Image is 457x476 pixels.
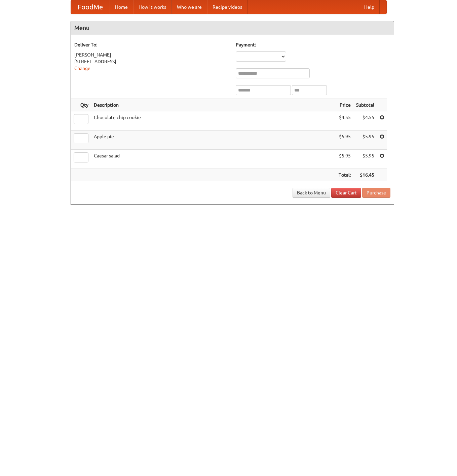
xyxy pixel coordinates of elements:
[353,150,377,169] td: $5.95
[353,99,377,111] th: Subtotal
[353,111,377,131] td: $4.55
[293,188,330,198] a: Back to Menu
[336,169,353,181] th: Total:
[71,99,91,111] th: Qty
[236,41,390,48] h5: Payment:
[336,99,353,111] th: Price
[71,0,110,14] a: FoodMe
[359,0,380,14] a: Help
[110,0,133,14] a: Home
[74,51,229,58] div: [PERSON_NAME]
[336,111,353,131] td: $4.55
[91,131,336,150] td: Apple pie
[91,111,336,131] td: Chocolate chip cookie
[172,0,207,14] a: Who we are
[91,150,336,169] td: Caesar salad
[353,169,377,181] th: $16.45
[353,131,377,150] td: $5.95
[74,41,229,48] h5: Deliver To:
[133,0,172,14] a: How it works
[71,21,394,35] h4: Menu
[331,188,361,198] a: Clear Cart
[336,150,353,169] td: $5.95
[74,66,90,71] a: Change
[362,188,390,198] button: Purchase
[74,58,229,65] div: [STREET_ADDRESS]
[207,0,247,14] a: Recipe videos
[336,131,353,150] td: $5.95
[91,99,336,111] th: Description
